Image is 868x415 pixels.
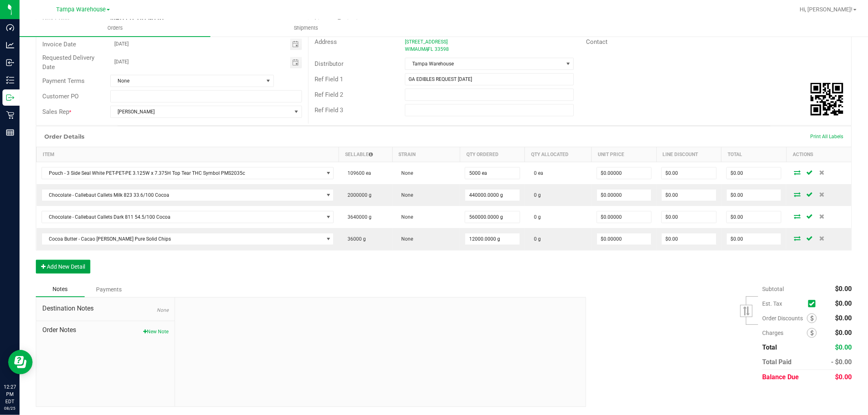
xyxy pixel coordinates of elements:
[343,214,372,220] span: 3640000 g
[722,147,787,162] th: Total
[8,350,33,374] iframe: Resource center
[465,211,520,223] input: 0
[143,328,168,335] button: New Note
[42,77,85,85] span: Payment Terms
[835,329,852,337] span: $0.00
[762,300,805,307] span: Est. Tax
[397,192,413,198] span: None
[530,214,541,220] span: 0 g
[405,39,448,45] span: [STREET_ADDRESS]
[656,147,722,162] th: Line Discount
[762,315,807,322] span: Order Discounts
[4,383,16,405] p: 12:27 PM EDT
[662,233,716,245] input: 0
[662,211,716,223] input: 0
[428,46,433,52] span: FL
[835,300,852,307] span: $0.00
[465,189,520,201] input: 0
[36,282,85,297] div: Notes
[56,6,106,13] span: Tampa Warehouse
[816,236,828,241] span: Delete Order Detail
[315,91,343,98] span: Ref Field 2
[811,83,843,115] qrcode: 11843561
[42,211,334,223] span: NO DATA FOUND
[597,189,652,201] input: 0
[42,167,334,179] span: NO DATA FOUND
[727,167,781,179] input: 0
[42,189,334,201] span: NO DATA FOUND
[6,59,14,67] inline-svg: Inbound
[803,170,816,175] span: Save Order Detail
[405,58,563,70] span: Tampa Warehouse
[762,358,791,366] span: Total Paid
[42,325,168,335] span: Order Notes
[6,128,14,137] inline-svg: Reports
[283,24,329,32] span: Shipments
[727,211,781,223] input: 0
[315,60,343,67] span: Distributor
[762,330,807,336] span: Charges
[465,233,520,245] input: 0
[397,170,413,176] span: None
[44,133,84,140] h1: Order Details
[111,75,263,87] span: None
[525,147,592,162] th: Qty Allocated
[592,147,657,162] th: Unit Price
[210,20,401,37] a: Shipments
[835,314,852,322] span: $0.00
[4,405,16,411] p: 08/25
[727,233,781,245] input: 0
[42,167,324,179] span: Pouch - 3 Side Seal White PET-PET-PE 3.125W x 7.375H Top Tear THC Symbol PMS2035c
[392,147,460,162] th: Strain
[20,20,210,37] a: Orders
[6,111,14,119] inline-svg: Retail
[803,192,816,197] span: Save Order Detail
[803,214,816,219] span: Save Order Detail
[42,233,334,245] span: NO DATA FOUND
[6,93,14,102] inline-svg: Outbound
[36,260,90,274] button: Add New Detail
[435,46,449,52] span: 33598
[810,134,843,139] span: Print All Labels
[290,57,302,68] span: Toggle calendar
[530,236,541,242] span: 0 g
[42,93,79,100] span: Customer PO
[6,41,14,49] inline-svg: Analytics
[831,358,852,366] span: - $0.00
[339,147,392,162] th: Sellable
[835,343,852,351] span: $0.00
[811,83,843,115] img: Scan me!
[808,298,819,309] span: Calculate excise tax
[315,38,337,46] span: Address
[42,108,69,115] span: Sales Rep
[816,170,828,175] span: Delete Order Detail
[397,214,413,220] span: None
[835,373,852,381] span: $0.00
[835,285,852,293] span: $0.00
[465,167,520,179] input: 0
[762,373,799,381] span: Balance Due
[42,41,76,48] span: Invoice Date
[816,214,828,219] span: Delete Order Detail
[42,211,324,223] span: Chocolate - Callebaut Callets Dark 811 54.5/100 Cocoa
[157,307,168,313] span: None
[290,39,302,50] span: Toggle calendar
[111,106,291,117] span: [PERSON_NAME]
[343,192,372,198] span: 2000000 g
[597,211,652,223] input: 0
[662,189,716,201] input: 0
[427,46,428,52] span: ,
[727,189,781,201] input: 0
[762,343,777,351] span: Total
[343,170,371,176] span: 109600 ea
[6,76,14,84] inline-svg: Inventory
[85,282,133,297] div: Payments
[662,167,716,179] input: 0
[397,236,413,242] span: None
[597,167,652,179] input: 0
[762,286,784,292] span: Subtotal
[42,54,94,71] span: Requested Delivery Date
[800,6,853,13] span: Hi, [PERSON_NAME]!
[37,147,339,162] th: Item
[96,24,134,32] span: Orders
